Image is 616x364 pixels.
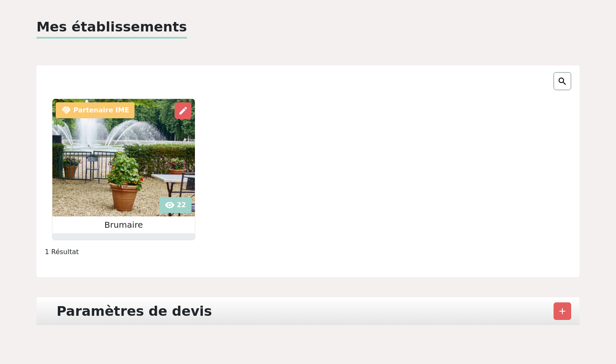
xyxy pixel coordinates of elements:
[178,106,188,116] span: edit
[52,99,195,216] img: 1.jpg
[52,301,217,322] div: Paramètres de devis
[557,76,567,86] img: search.png
[557,306,567,316] span: add
[554,302,571,320] button: add
[40,247,576,257] div: 1 Résultat
[36,17,187,39] p: Mes établissements
[52,99,195,240] div: handshake Partenaire IME visibility 22 edit Brumaire
[52,220,195,230] h2: Brumaire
